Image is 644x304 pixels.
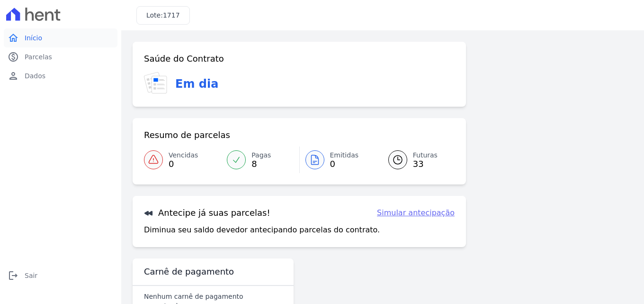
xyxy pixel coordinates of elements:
h3: Resumo de parcelas [144,129,230,141]
a: homeInício [4,28,117,47]
span: 0 [330,160,359,168]
span: Futuras [413,150,438,160]
h3: Antecipe já suas parcelas! [144,207,270,219]
span: 1717 [163,11,180,19]
span: Parcelas [25,52,52,62]
span: 0 [169,160,198,168]
a: Pagas 8 [221,147,299,173]
a: paidParcelas [4,47,117,66]
i: person [8,70,19,82]
a: logoutSair [4,266,117,285]
span: Vencidas [169,150,198,160]
span: 8 [251,160,271,168]
a: Futuras 33 [377,147,455,173]
span: Pagas [251,150,271,160]
i: home [8,32,19,44]
a: Simular antecipação [377,207,455,219]
span: Dados [25,71,45,81]
span: Início [25,33,42,43]
h3: Em dia [175,75,218,92]
a: personDados [4,66,117,85]
i: paid [8,51,19,63]
span: Sair [25,271,37,280]
a: Vencidas 0 [144,147,221,173]
h3: Carnê de pagamento [144,266,234,277]
a: Emitidas 0 [300,147,377,173]
i: logout [8,270,19,281]
p: Diminua seu saldo devedor antecipando parcelas do contrato. [144,224,380,236]
span: 33 [413,160,438,168]
h3: Lote: [146,10,180,20]
span: Emitidas [330,150,359,160]
h3: Saúde do Contrato [144,53,224,64]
